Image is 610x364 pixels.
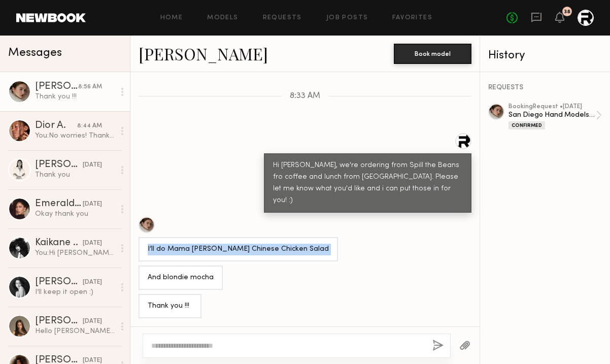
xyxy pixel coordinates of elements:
div: And blondie mocha [148,272,214,284]
div: History [488,50,602,61]
div: Kaikane .. [35,238,83,248]
a: Requests [263,15,302,21]
span: 8:33 AM [290,92,320,101]
div: [PERSON_NAME] [35,277,83,287]
div: Okay thank you [35,209,115,219]
div: 8:44 AM [77,121,102,131]
button: Book model [394,44,471,64]
div: I’ll do Mama [PERSON_NAME] Chinese Chicken Salad [148,244,329,255]
div: Thank you !!! [35,92,115,102]
a: bookingRequest •[DATE]San Diego Hand Models Needed (9/4)Confirmed [509,104,602,129]
div: San Diego Hand Models Needed (9/4) [509,110,596,120]
div: I’ll keep it open :) [35,287,115,297]
div: Emerald L. [35,199,83,209]
div: 38 [564,9,570,15]
a: Home [160,15,183,21]
div: Thank you !!! [148,301,192,312]
div: You: Hi [PERSON_NAME]! I'm happy to share our call sheet for the shoot [DATE][DATE] attached. Thi... [35,248,115,258]
div: [DATE] [83,239,102,248]
div: [DATE] [83,200,102,209]
a: Favorites [392,15,432,21]
span: Messages [8,47,62,59]
div: booking Request • [DATE] [509,104,596,110]
div: [PERSON_NAME] [35,82,78,92]
div: [DATE] [83,160,102,170]
div: REQUESTS [488,84,602,91]
a: Models [207,15,238,21]
div: Hello [PERSON_NAME]! Looking forward to hearing back from you [EMAIL_ADDRESS][DOMAIN_NAME] Thanks 🙏🏼 [35,326,115,336]
div: Thank you [35,170,115,180]
a: Book model [394,49,471,57]
div: Dior A. [35,121,77,131]
a: [PERSON_NAME] [139,43,268,64]
div: [PERSON_NAME] [35,316,83,326]
div: You: No worries! Thanks for the heads up :) [35,131,115,141]
div: [DATE] [83,317,102,326]
div: [DATE] [83,278,102,287]
div: [PERSON_NAME] [35,160,83,170]
div: Confirmed [509,121,545,129]
div: Hi [PERSON_NAME], we're ordering from Spill the Beans fro coffee and lunch from [GEOGRAPHIC_DATA]... [273,160,462,207]
div: 8:56 AM [78,82,102,92]
a: Job Posts [326,15,368,21]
